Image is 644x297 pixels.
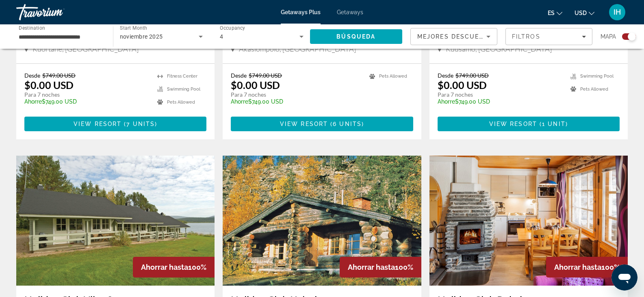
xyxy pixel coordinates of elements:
span: Ahorre [24,98,42,105]
iframe: Botón para iniciar la ventana de mensajería [611,264,637,290]
button: Filters [505,28,592,45]
p: Para 7 noches [438,91,562,98]
button: Change language [548,7,562,19]
span: Fitness Center [167,74,197,79]
span: noviembre 2025 [120,33,163,40]
span: Swimming Pool [580,74,614,79]
span: Filtros [512,33,540,40]
span: Occupancy [220,25,245,31]
span: es [548,10,555,16]
span: Kuusamo, [GEOGRAPHIC_DATA] [446,44,552,53]
mat-select: Sort by [417,32,490,41]
span: 7 units [126,121,155,127]
span: Pets Allowed [167,100,195,105]
p: $0.00 USD [24,79,74,91]
p: $0.00 USD [438,79,487,91]
img: Holiday Club Rukaloma [429,156,628,286]
span: View Resort [74,121,121,127]
span: Destination [19,25,45,30]
span: Start Month [120,25,147,31]
span: Mejores descuentos [417,33,499,40]
p: Para 7 noches [231,91,361,98]
a: Travorium [16,2,98,23]
p: $0.00 USD [231,79,280,91]
input: Select destination [19,32,102,42]
p: $749.00 USD [231,98,361,105]
span: View Resort [489,121,537,127]
a: Getaways Plus [281,9,321,15]
span: 6 units [333,121,362,127]
button: View Resort(1 unit) [438,117,620,131]
button: View Resort(6 units) [231,117,413,131]
a: Getaways [337,9,363,15]
span: Desde [438,72,453,79]
button: Search [310,29,403,44]
button: View Resort(7 units) [24,117,206,131]
span: Kuortane, [GEOGRAPHIC_DATA] [33,44,139,53]
img: Holiday Club Yllas 3 [16,156,215,286]
span: Desde [231,72,247,79]
div: 100% [546,257,628,277]
p: $749.00 USD [24,98,149,105]
span: Äkäslompolo, [GEOGRAPHIC_DATA] [239,44,356,53]
span: Ahorrar hasta [348,263,395,271]
button: User Menu [607,4,628,21]
span: ( ) [328,121,364,127]
span: Búsqueda [336,33,375,40]
span: View Resort [280,121,328,127]
span: IH [614,8,621,16]
span: Ahorrar hasta [141,263,188,271]
p: $749.00 USD [438,98,562,105]
span: $749.00 USD [42,72,76,79]
span: Pets Allowed [580,87,608,92]
span: $749.00 USD [455,72,489,79]
span: Ahorre [231,98,248,105]
span: USD [575,10,587,16]
span: Desde [24,72,40,79]
div: 100% [340,257,421,277]
span: ( ) [121,121,157,127]
span: 4 [220,33,223,40]
span: Swimming Pool [167,87,200,92]
button: Change currency [575,7,594,19]
span: Ahorrar hasta [554,263,601,271]
span: ( ) [537,121,568,127]
span: Mapa [601,31,616,42]
span: Ahorre [438,98,455,105]
img: Holiday Club Kelorinne [223,156,421,286]
div: 100% [133,257,215,277]
p: Para 7 noches [24,91,149,98]
span: $749.00 USD [249,72,282,79]
span: 1 unit [542,121,566,127]
span: Pets Allowed [379,74,407,79]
